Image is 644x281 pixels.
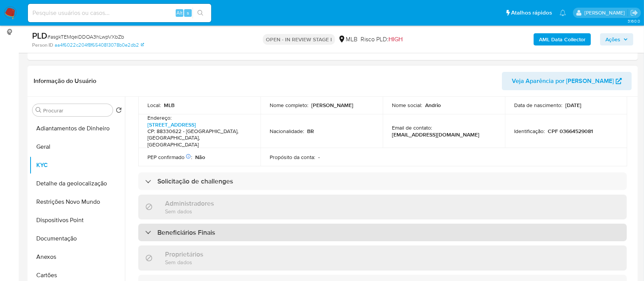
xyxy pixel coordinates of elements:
[147,121,196,128] a: [STREET_ADDRESS]
[318,154,320,161] p: -
[29,174,125,193] button: Detalhe da geolocalização
[55,42,144,49] a: aa4f6022c204f8f6540813078b0e2db2
[47,33,124,41] span: # asgkTEMqeiDDOA3hLwpVXbZb
[605,33,620,45] span: Ações
[138,224,627,241] div: Beneficiários Finais
[187,9,189,16] span: s
[147,128,248,148] h4: CP: 88330622 - [GEOGRAPHIC_DATA], [GEOGRAPHIC_DATA], [GEOGRAPHIC_DATA]
[147,114,172,121] p: Endereço :
[307,128,314,135] p: BR
[361,35,403,44] span: Risco PLD:
[388,35,403,44] span: HIGH
[512,72,614,90] span: Veja Aparência por [PERSON_NAME]
[165,208,214,215] p: Sem dados
[28,8,211,18] input: Pesquise usuários ou casos...
[534,33,591,45] button: AML Data Collector
[165,199,214,208] h3: Administradores
[29,248,125,266] button: Anexos
[392,131,479,138] p: [EMAIL_ADDRESS][DOMAIN_NAME]
[165,250,203,258] h3: Proprietários
[392,102,422,109] p: Nome social :
[29,156,125,174] button: KYC
[164,102,175,109] p: MLB
[138,172,627,190] div: Solicitação de challenges
[514,128,545,135] p: Identificação :
[32,42,53,49] b: Person ID
[502,72,632,90] button: Veja Aparência por [PERSON_NAME]
[165,258,203,266] p: Sem dados
[560,10,566,16] a: Notificações
[32,29,47,42] b: PLD
[565,102,581,109] p: [DATE]
[29,119,125,138] button: Adiantamentos de Dinheiro
[29,193,125,211] button: Restrições Novo Mundo
[29,138,125,156] button: Geral
[392,124,432,131] p: Email de contato :
[36,107,42,113] button: Procurar
[628,18,640,24] span: 3.160.0
[311,102,353,109] p: [PERSON_NAME]
[263,34,335,45] p: OPEN - IN REVIEW STAGE I
[29,211,125,229] button: Dispositivos Point
[270,154,315,161] p: Propósito da conta :
[338,35,358,44] div: MLB
[270,102,308,109] p: Nome completo :
[584,9,628,16] p: carlos.guerra@mercadopago.com.br
[157,228,215,237] h3: Beneficiários Finais
[157,177,233,185] h3: Solicitação de challenges
[34,77,96,85] h1: Informação do Usuário
[600,33,633,45] button: Ações
[270,128,304,135] p: Nacionalidade :
[138,195,627,219] div: AdministradoresSem dados
[176,9,183,16] span: Alt
[630,9,638,17] a: Sair
[193,8,208,18] button: search-icon
[539,33,586,45] b: AML Data Collector
[425,102,441,109] p: Andrio
[548,128,593,135] p: CPF 03664529081
[511,9,552,17] span: Atalhos rápidos
[195,154,205,161] p: Não
[147,154,192,161] p: PEP confirmado :
[43,107,110,114] input: Procurar
[138,245,627,270] div: ProprietáriosSem dados
[29,229,125,248] button: Documentação
[514,102,562,109] p: Data de nascimento :
[147,102,161,109] p: Local :
[116,107,122,115] button: Retornar ao pedido padrão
